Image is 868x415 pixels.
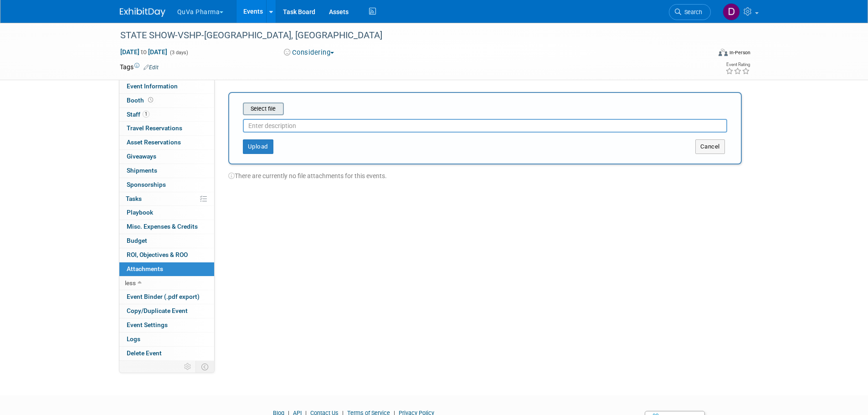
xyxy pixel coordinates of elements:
[119,304,214,318] a: Copy/Duplicate Event
[127,265,163,272] span: Attachments
[120,8,165,17] img: ExhibitDay
[127,307,188,314] span: Copy/Duplicate Event
[127,321,168,328] span: Event Settings
[127,335,140,343] span: Logs
[681,9,702,15] span: Search
[119,277,214,290] a: less
[119,80,214,93] a: Event Information
[120,62,159,72] td: Tags
[723,3,740,20] img: Danielle Mitchell
[119,150,214,164] a: Giveaways
[127,97,155,104] span: Booth
[281,48,338,57] button: Considering
[127,167,157,174] span: Shipments
[117,27,697,44] div: STATE SHOW-VSHP-[GEOGRAPHIC_DATA], [GEOGRAPHIC_DATA]
[143,111,149,118] span: 1
[657,47,751,61] div: Event Format
[119,220,214,234] a: Misc. Expenses & Credits
[127,138,181,146] span: Asset Reservations
[119,290,214,304] a: Event Binder (.pdf export)
[169,50,188,56] span: (3 days)
[119,192,214,206] a: Tasks
[180,361,196,373] td: Personalize Event Tab Strip
[119,333,214,346] a: Logs
[127,82,178,90] span: Event Information
[127,124,182,132] span: Travel Reservations
[127,251,188,258] span: ROI, Objectives & ROO
[243,139,273,154] button: Upload
[729,49,750,56] div: In-Person
[119,234,214,248] a: Budget
[119,94,214,108] a: Booth
[725,62,750,67] div: Event Rating
[127,293,200,300] span: Event Binder (.pdf export)
[146,97,155,103] span: Booth not reserved yet
[119,318,214,332] a: Event Settings
[119,108,214,122] a: Staff1
[144,64,159,71] a: Edit
[119,206,214,220] a: Playbook
[127,349,162,357] span: Delete Event
[243,119,727,133] input: Enter description
[119,164,214,178] a: Shipments
[127,209,153,216] span: Playbook
[119,178,214,192] a: Sponsorships
[695,139,725,154] button: Cancel
[120,48,168,56] span: [DATE] [DATE]
[127,181,166,188] span: Sponsorships
[119,347,214,360] a: Delete Event
[119,262,214,276] a: Attachments
[139,48,148,56] span: to
[119,136,214,149] a: Asset Reservations
[126,195,142,202] span: Tasks
[127,153,156,160] span: Giveaways
[127,237,147,244] span: Budget
[127,111,149,118] span: Staff
[195,361,214,373] td: Toggle Event Tabs
[719,49,728,56] img: Format-Inperson.png
[669,4,711,20] a: Search
[127,223,198,230] span: Misc. Expenses & Credits
[119,248,214,262] a: ROI, Objectives & ROO
[119,122,214,135] a: Travel Reservations
[125,279,136,287] span: less
[228,164,742,180] div: There are currently no file attachments for this events.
